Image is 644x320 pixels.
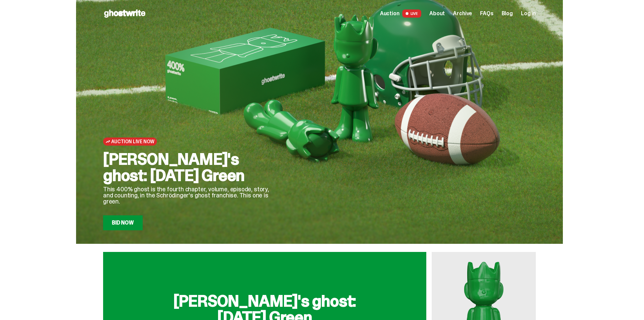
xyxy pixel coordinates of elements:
a: Auction LIVE [380,9,421,18]
p: This 400% ghost is the fourth chapter, volume, episode, story, and counting, in the Schrödinger’s... [103,186,279,205]
span: Auction [380,11,400,16]
span: LIVE [402,9,422,18]
a: Log in [521,11,536,16]
a: Blog [502,11,513,16]
a: Archive [453,11,472,16]
a: Bid Now [103,215,143,230]
h2: [PERSON_NAME]'s ghost: [DATE] Green [103,151,279,184]
a: About [429,11,445,16]
a: FAQs [480,11,493,16]
span: Auction Live Now [111,139,154,144]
